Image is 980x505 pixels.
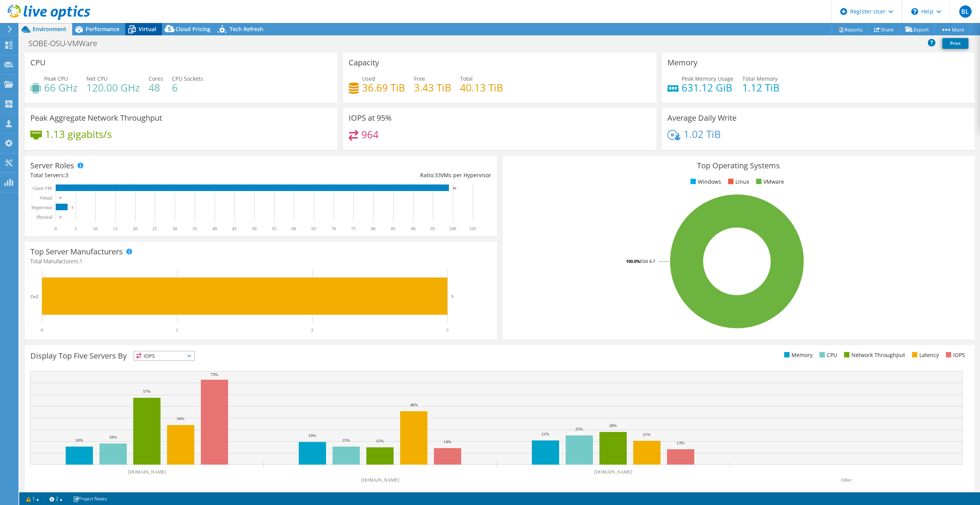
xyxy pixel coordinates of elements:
text: Guest VM [33,186,52,191]
text: 3 [451,294,454,299]
h3: IOPS at 95% [349,114,392,122]
h3: Server Roles [30,161,74,170]
span: 1 [79,257,83,265]
span: Net CPU [86,75,108,82]
text: [DOMAIN_NAME] [361,477,399,483]
a: Reports [832,23,869,35]
span: Total Memory [742,75,778,82]
h1: SOBE-OSU-VMWare [25,39,109,48]
h4: 48 [149,83,163,92]
span: BL [959,5,972,18]
span: Used [362,75,375,82]
h3: Capacity [349,58,379,67]
span: 33 [435,171,441,179]
span: Cores [149,75,163,82]
li: Latency [910,351,939,359]
li: Memory [782,351,813,359]
h4: 6 [172,83,203,92]
span: Environment [33,25,66,33]
text: 15% [376,439,384,443]
tspan: 100.0% [626,258,640,264]
span: IOPS [134,351,194,360]
h4: 1.12 TiB [742,83,780,92]
text: 60 [291,226,296,231]
li: Linux [726,178,749,186]
li: CPU [818,351,837,359]
text: 16% [75,438,83,442]
text: 15% [342,438,350,442]
a: 2 [44,494,68,503]
h3: Top Operating Systems [508,161,969,170]
tspan: ESXi 6.7 [640,258,655,264]
text: Hypervisor [31,205,52,210]
text: 80 [371,226,376,231]
text: 21% [643,432,651,437]
h3: Peak Aggregate Network Throughput [30,114,162,122]
li: VMware [754,178,784,186]
span: Virtual [139,25,156,33]
text: 20 [133,226,137,231]
h4: 120.00 GHz [86,83,140,92]
span: Cloud Pricing [175,25,210,33]
span: Peak Memory Usage [682,75,733,82]
text: 13% [677,440,684,445]
text: 70 [331,226,336,231]
text: 85 [391,226,396,231]
li: Network Throughput [842,351,905,359]
text: 105 [469,226,476,231]
h4: 1.13 gigabits/s [45,130,112,138]
text: 0 [55,226,57,231]
text: 100 [449,226,456,231]
h3: Average Daily Write [667,114,737,122]
text: 73% [210,372,218,377]
text: 28% [609,423,617,428]
svg: \n [911,8,918,15]
a: More [935,23,970,35]
text: 15 [113,226,118,231]
h3: Memory [667,58,697,67]
text: 40 [212,226,217,231]
div: Total Servers: [30,171,261,179]
text: [DOMAIN_NAME] [594,469,632,475]
h4: 66 GHz [44,83,78,92]
text: 34% [177,416,184,421]
span: Peak CPU [44,75,68,82]
text: 90 [411,226,416,231]
span: Free [414,75,425,82]
span: Performance [86,25,119,33]
text: Dell [30,294,38,299]
h3: Top Server Manufacturers [30,248,123,256]
text: 0 [60,196,61,200]
text: 45 [232,226,237,231]
text: 0 [60,215,61,219]
h4: 3.43 TiB [414,83,451,92]
text: 25 [152,226,157,231]
a: 1 [21,494,45,503]
text: 30 [172,226,177,231]
span: 3 [65,171,68,179]
a: Project Notes [68,494,113,503]
div: Ratio: VMs per Hypervisor [261,171,491,179]
h4: 1.02 TiB [684,130,721,138]
text: 21% [541,432,549,436]
text: 0 [41,327,43,333]
h3: CPU [30,58,46,67]
h4: 631.12 GiB [682,83,733,92]
text: 19% [308,433,316,438]
text: 3 [446,327,449,333]
text: [DOMAIN_NAME] [128,469,166,475]
a: Export [899,23,935,35]
h4: 964 [361,130,379,139]
h4: Total Manufacturers: [30,257,491,266]
text: 2 [311,327,313,333]
a: Share [868,23,900,35]
text: 14% [444,439,451,444]
text: 25% [575,427,583,431]
text: 3 [71,206,73,209]
text: 99 [453,186,457,190]
text: Virtual [40,195,53,201]
text: 35 [192,226,197,231]
text: 50 [252,226,257,231]
text: 46% [410,402,418,407]
text: 5 [74,226,77,231]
